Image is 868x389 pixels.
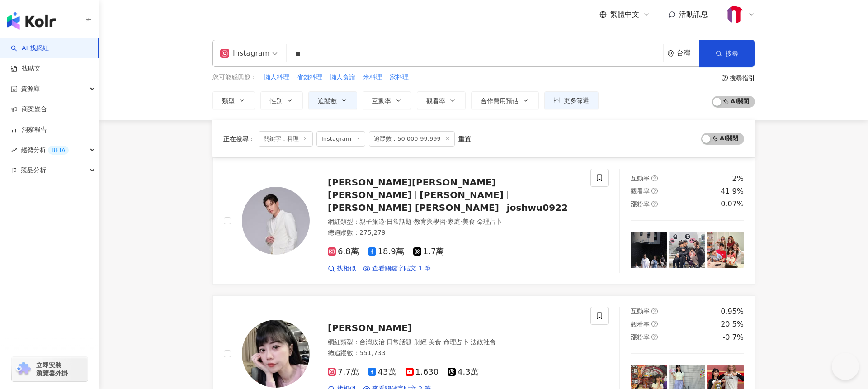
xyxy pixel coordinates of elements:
img: MMdc_PPT.png [726,6,744,23]
a: searchAI 找網紅 [11,44,49,53]
span: · [412,338,414,346]
button: 米料理 [363,72,382,82]
span: 6.8萬 [328,247,359,256]
img: KOL Avatar [242,320,310,388]
span: 互動率 [631,175,650,182]
span: 立即安裝 瀏覽器外掛 [36,361,68,377]
span: 懶人料理 [264,73,289,82]
span: 命理占卜 [477,218,502,225]
span: 省錢料理 [297,73,322,82]
span: Instagram [316,131,365,147]
span: 互動率 [372,97,391,104]
span: 美食 [429,338,441,346]
div: 網紅類型 ： [328,218,580,227]
div: BETA [48,146,69,155]
span: 1.7萬 [413,247,444,256]
span: 合作費用預估 [481,97,519,104]
span: · [446,218,448,225]
span: 財經 [414,338,427,346]
span: · [385,218,387,225]
a: chrome extension立即安裝 瀏覽器外掛 [12,357,88,381]
span: 美食 [462,218,475,225]
button: 觀看率 [417,91,466,109]
span: [PERSON_NAME] [PERSON_NAME] [328,202,499,213]
a: KOL Avatar[PERSON_NAME][PERSON_NAME] [PERSON_NAME][PERSON_NAME][PERSON_NAME] [PERSON_NAME]joshwu0... [212,157,755,285]
div: 台灣 [677,49,699,57]
span: 活動訊息 [679,10,708,19]
span: 命理占卜 [443,338,469,346]
div: Instagram [220,46,269,61]
span: 查看關鍵字貼文 1 筆 [372,264,431,273]
span: · [475,218,477,225]
span: question-circle [722,75,728,81]
button: 互動率 [363,91,411,109]
span: question-circle [651,188,658,194]
span: 懶人食譜 [330,73,355,82]
span: 資源庫 [21,79,40,99]
img: chrome extension [14,362,32,376]
span: 家庭 [448,218,460,225]
span: 日常話題 [387,218,412,225]
span: · [441,338,443,346]
span: 4.3萬 [448,367,479,377]
a: 洞察報告 [11,125,47,134]
span: 43萬 [368,367,396,377]
span: · [460,218,462,225]
span: 追蹤數 [318,97,337,104]
span: 競品分析 [21,160,46,180]
button: 合作費用預估 [471,91,539,109]
button: 懶人食譜 [330,72,356,82]
div: 20.5% [721,319,744,329]
span: · [469,338,471,346]
img: post-image [631,232,667,268]
span: 親子旅遊 [359,218,385,225]
span: 1,630 [406,367,439,377]
span: 追蹤數：50,000-99,999 [369,131,455,147]
span: 更多篩選 [564,97,589,104]
button: 性別 [260,91,303,109]
div: 網紅類型 ： [328,338,580,347]
span: · [427,338,429,346]
button: 更多篩選 [544,91,599,109]
span: 台灣政治 [359,338,385,346]
a: 商案媒合 [11,105,47,114]
img: post-image [707,232,744,268]
a: 查看關鍵字貼文 1 筆 [363,264,431,273]
span: 搜尋 [726,50,738,57]
span: 您可能感興趣： [212,73,257,82]
span: 觀看率 [631,321,650,328]
span: question-circle [651,175,658,181]
div: 0.07% [721,199,744,209]
span: 米料理 [363,73,382,82]
span: environment [667,50,674,57]
span: 找相似 [337,264,356,273]
iframe: Help Scout Beacon - Open [832,353,859,380]
button: 家料理 [389,72,409,82]
button: 追蹤數 [308,91,357,109]
span: 日常話題 [387,338,412,346]
img: post-image [669,232,705,268]
span: 法政社會 [471,338,496,346]
button: 省錢料理 [297,72,323,82]
div: 搜尋指引 [730,74,755,81]
span: 7.7萬 [328,367,359,377]
span: question-circle [651,308,658,314]
span: question-circle [651,201,658,207]
span: 性別 [270,97,283,104]
span: 教育與學習 [414,218,446,225]
button: 懶人料理 [264,72,290,82]
span: question-circle [651,321,658,327]
span: 關鍵字：料理 [259,131,313,147]
span: [PERSON_NAME] [328,323,412,333]
div: 0.95% [721,307,744,317]
span: · [385,338,387,346]
div: 總追蹤數 ： 275,279 [328,228,580,237]
div: 總追蹤數 ： 551,733 [328,349,580,358]
div: 41.9% [721,186,744,196]
span: 互動率 [631,308,650,315]
img: logo [7,12,56,30]
div: 重置 [458,135,471,142]
span: [PERSON_NAME] [420,190,504,200]
span: 漲粉率 [631,200,650,208]
span: 家料理 [390,73,409,82]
